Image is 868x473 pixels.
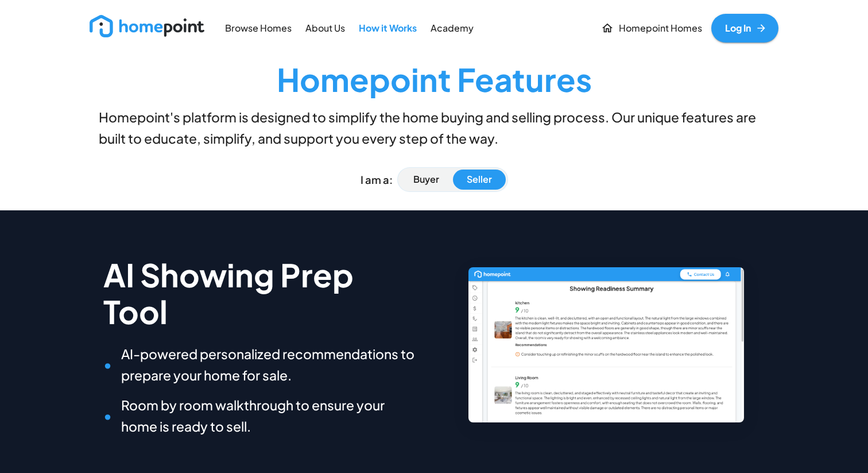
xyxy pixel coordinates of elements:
[426,15,478,41] a: Academy
[619,22,702,35] p: Homepoint Homes
[103,395,420,437] h6: Room by room walkthrough to ensure your home is ready to sell.
[354,15,421,41] a: How it Works
[711,14,778,43] a: Log In
[225,22,292,35] p: Browse Homes
[359,22,417,35] p: How it Works
[301,15,350,41] a: About Us
[467,173,492,186] p: Seller
[361,172,393,187] p: I am a:
[220,15,296,41] a: Browse Homes
[400,170,453,190] button: Buyer
[90,107,778,149] h6: Homepoint's platform is designed to simplify the home buying and selling process. Our unique feat...
[431,22,474,35] p: Academy
[596,14,707,43] a: Homepoint Homes
[305,22,345,35] p: About Us
[90,61,778,98] h3: Homepoint Features
[453,170,506,190] button: Seller
[103,256,420,330] h3: AI Showing Prep Tool
[90,15,204,37] img: new_logo_light.png
[397,167,508,192] div: user type
[413,173,439,186] p: Buyer
[468,267,744,422] img: AI Showing Prep Tool
[103,344,420,386] h6: AI-powered personalized recommendations to prepare your home for sale.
